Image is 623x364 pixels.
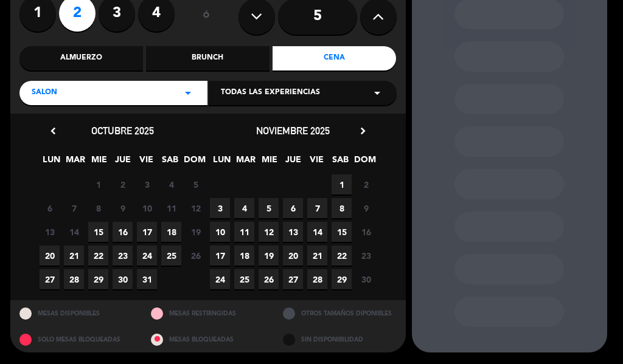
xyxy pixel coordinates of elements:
span: 30 [356,269,376,289]
span: 24 [137,246,157,266]
span: MAR [65,153,85,173]
span: 2 [356,174,376,194]
span: 11 [234,222,254,242]
span: 10 [137,198,157,218]
i: arrow_drop_down [181,86,195,100]
span: noviembre 2025 [256,125,330,137]
span: DOM [354,153,374,173]
span: 27 [40,269,60,289]
span: 26 [186,246,206,266]
span: 18 [161,222,181,242]
span: 11 [161,198,181,218]
span: 26 [259,269,279,289]
span: 5 [186,174,206,194]
div: MESAS DISPONIBLES [10,300,142,326]
span: 14 [307,222,327,242]
span: LUN [41,153,61,173]
span: 1 [88,174,108,194]
span: 3 [210,198,230,218]
span: 2 [113,174,133,194]
span: 31 [137,269,157,289]
span: 30 [113,269,133,289]
span: VIE [307,153,327,173]
div: OTROS TAMAÑOS DIPONIBLES [274,300,406,326]
span: 29 [332,269,352,289]
span: 18 [234,246,254,266]
span: 9 [356,198,376,218]
i: chevron_right [357,125,369,137]
span: 12 [259,222,279,242]
span: 12 [186,198,206,218]
span: 5 [259,198,279,218]
span: octubre 2025 [91,125,154,137]
span: VIE [136,153,156,173]
span: 8 [88,198,108,218]
span: 15 [88,222,108,242]
span: SALON [32,87,57,99]
span: 19 [259,246,279,266]
span: 4 [161,174,181,194]
span: SAB [160,153,180,173]
span: 25 [161,246,181,266]
span: 4 [234,198,254,218]
span: 21 [64,246,84,266]
span: 17 [137,222,157,242]
span: 16 [113,222,133,242]
span: 22 [88,246,108,266]
span: 19 [186,222,206,242]
span: LUN [212,153,232,173]
span: DOM [184,153,204,173]
div: Almuerzo [19,46,143,70]
span: 23 [113,246,133,266]
i: arrow_drop_down [370,86,385,100]
span: JUE [283,153,303,173]
span: 27 [283,269,303,289]
span: 7 [64,198,84,218]
span: 9 [113,198,133,218]
span: 1 [332,174,352,194]
span: 13 [283,222,303,242]
div: MESAS RESTRINGIDAS [142,300,274,326]
span: 22 [332,246,352,266]
span: 20 [40,246,60,266]
span: 6 [283,198,303,218]
span: 23 [356,246,376,266]
span: Todas las experiencias [221,87,320,99]
span: SAB [330,153,350,173]
span: 21 [307,246,327,266]
span: 16 [356,222,376,242]
span: MIE [89,153,109,173]
span: 13 [40,222,60,242]
div: Brunch [146,46,270,70]
span: 28 [307,269,327,289]
span: 8 [332,198,352,218]
span: 10 [210,222,230,242]
span: MAR [235,153,256,173]
span: 28 [64,269,84,289]
span: 20 [283,246,303,266]
span: 29 [88,269,108,289]
span: 7 [307,198,327,218]
i: chevron_left [47,125,60,137]
span: 6 [40,198,60,218]
div: SOLO MESAS BLOQUEADAS [10,326,142,352]
span: 24 [210,269,230,289]
div: Cena [273,46,396,70]
span: 15 [332,222,352,242]
span: 17 [210,246,230,266]
span: MIE [259,153,279,173]
span: JUE [113,153,133,173]
span: 14 [64,222,84,242]
span: 25 [234,269,254,289]
span: 3 [137,174,157,194]
div: SIN DISPONIBILIDAD [274,326,406,352]
div: MESAS BLOQUEADAS [142,326,274,352]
